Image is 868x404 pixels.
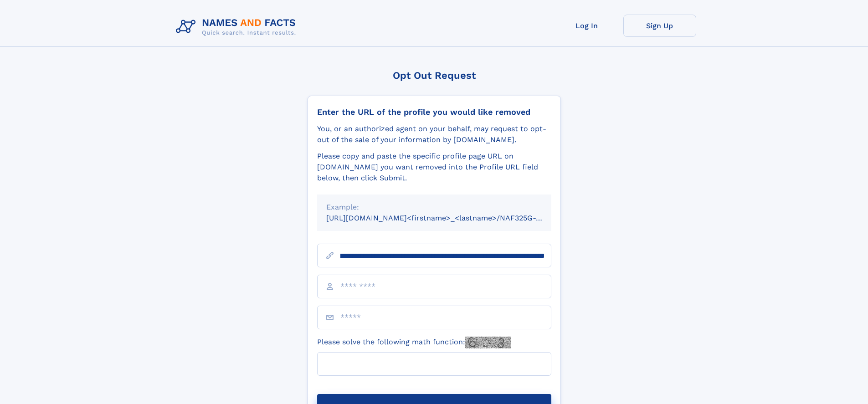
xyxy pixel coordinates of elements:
[623,15,696,37] a: Sign Up
[308,70,561,81] div: Opt Out Request
[172,15,303,39] img: Logo Names and Facts
[326,202,542,213] div: Example:
[550,15,623,37] a: Log In
[326,214,569,222] small: [URL][DOMAIN_NAME]<firstname>_<lastname>/NAF325G-xxxxxxxx
[317,337,511,348] label: Please solve the following math function:
[317,107,551,117] div: Enter the URL of the profile you would like removed
[317,151,551,184] div: Please copy and paste the specific profile page URL on [DOMAIN_NAME] you want removed into the Pr...
[317,123,551,145] div: You, or an authorized agent on your behalf, may request to opt-out of the sale of your informatio...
